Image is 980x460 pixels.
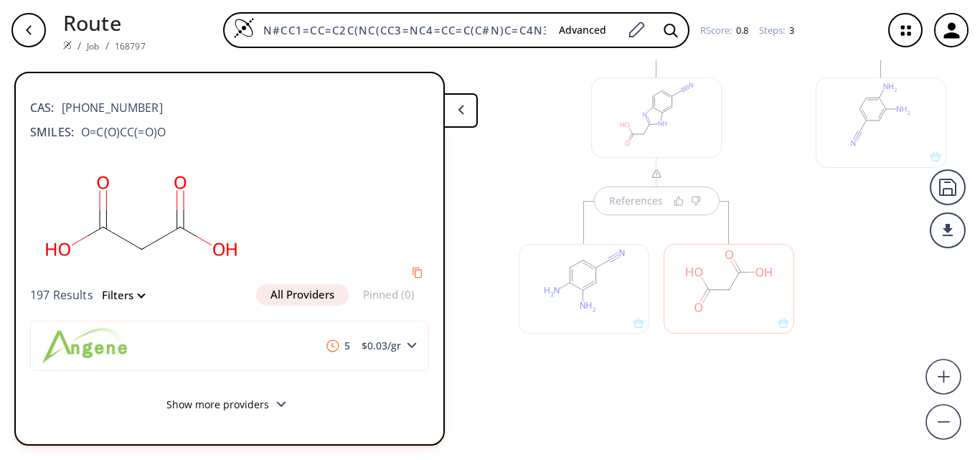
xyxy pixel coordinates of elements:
a: 168797 [115,40,146,52]
span: 5 [321,339,356,352]
input: Enter SMILES [255,23,547,37]
span: O=C(O)CC(=O)O [74,123,166,141]
span: 0.8 [734,24,748,37]
span: [PHONE_NUMBER] [55,99,163,116]
a: Job [87,40,99,52]
img: Logo Spaya [233,17,255,39]
img: warning [651,168,662,179]
button: Advanced [547,17,618,44]
button: Copy to clipboard [406,261,429,284]
button: Show more providers [30,390,429,423]
b: SMILES: [30,123,74,141]
span: 197 Results [30,287,93,303]
b: CAS: [30,99,55,116]
li: / [105,38,109,53]
img: Spaya logo [63,41,72,50]
img: clock [326,339,339,352]
span: $ 0.03 /gr [356,341,407,351]
span: 3 [787,24,794,37]
img: angene-chemical [42,324,127,367]
button: All Providers [256,284,349,306]
p: Route [63,7,146,38]
button: Pinned (0) [349,284,429,306]
button: Filters [93,290,144,301]
div: RScore : [700,26,748,35]
li: / [77,38,81,53]
svg: O=C(O)CC(=O)O [30,148,253,284]
div: Steps : [759,26,794,35]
